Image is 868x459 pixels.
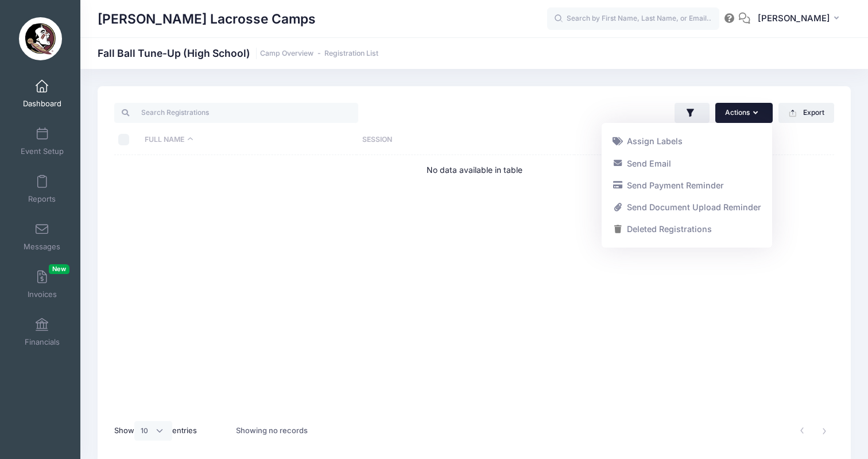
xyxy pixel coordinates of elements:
a: Send Email [607,152,766,174]
a: Deleted Registrations [607,218,766,240]
a: Send Document Upload Reminder [607,196,766,218]
span: Dashboard [23,99,61,109]
span: Invoices [28,290,57,299]
span: [PERSON_NAME] [758,12,830,25]
th: Paid: activate to sort column ascending [574,125,646,155]
input: Search by First Name, Last Name, or Email... [547,7,719,30]
h1: [PERSON_NAME] Lacrosse Camps [98,6,316,32]
a: Event Setup [15,121,69,161]
span: Event Setup [21,146,64,156]
td: No data available in table [114,155,834,186]
a: Dashboard [15,74,69,114]
a: Send Payment Reminder [607,175,766,196]
a: Assign Labels [607,130,766,152]
label: Show entries [114,421,197,441]
a: Messages [15,217,69,257]
select: Showentries [134,421,172,441]
button: [PERSON_NAME] [750,6,851,32]
a: Reports [15,169,69,209]
a: Financials [15,312,69,352]
div: Showing no records [236,418,308,444]
h1: Fall Ball Tune-Up (High School) [98,47,378,59]
input: Search Registrations [114,103,358,122]
th: Session: activate to sort column ascending [356,125,574,155]
span: New [49,264,69,274]
span: Messages [24,242,60,252]
button: Export [778,103,834,122]
a: Registration List [324,49,378,58]
button: Actions [715,103,773,122]
span: Reports [28,194,56,204]
th: Full Name: activate to sort column descending [139,125,356,155]
span: Financials [25,337,60,347]
img: Sara Tisdale Lacrosse Camps [19,17,62,60]
a: Camp Overview [260,49,313,58]
a: InvoicesNew [15,264,69,304]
